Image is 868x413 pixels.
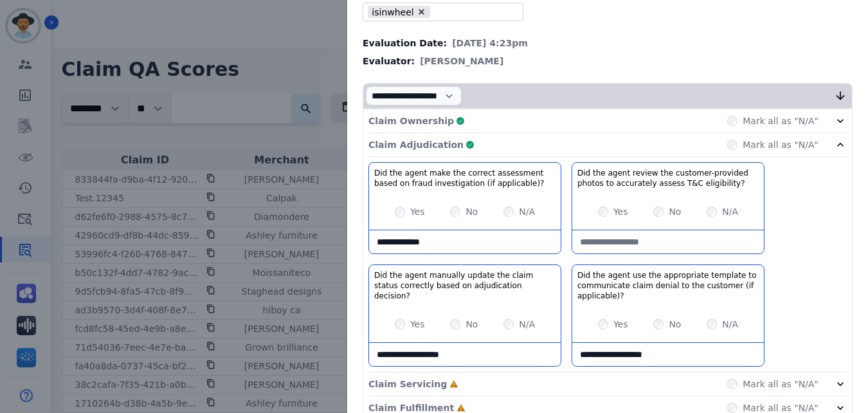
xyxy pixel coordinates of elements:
[669,205,681,218] label: No
[368,115,454,127] p: Claim Ownership
[374,168,556,188] h3: Did the agent make the correct assessment based on fraud investigation (if applicable)?
[743,138,818,151] label: Mark all as "N/A"
[374,270,556,301] h3: Did the agent manually update the claim status correctly based on adjudication decision?
[466,318,478,331] label: No
[420,55,503,68] span: [PERSON_NAME]
[613,205,628,218] label: Yes
[366,5,515,20] ul: selected options
[519,318,535,331] label: N/A
[669,318,681,331] label: No
[363,55,853,68] div: Evaluator:
[368,378,447,390] p: Claim Servicing
[613,318,628,331] label: Yes
[368,138,464,151] p: Claim Adjudication
[452,37,528,50] span: [DATE] 4:23pm
[410,318,425,331] label: Yes
[363,37,853,50] div: Evaluation Date:
[743,378,818,390] label: Mark all as "N/A"
[722,205,738,218] label: N/A
[368,6,431,18] li: isinwheel
[466,205,478,218] label: No
[519,205,535,218] label: N/A
[577,168,759,188] h3: Did the agent review the customer-provided photos to accurately assess T&C eligibility?
[743,115,818,127] label: Mark all as "N/A"
[410,205,425,218] label: Yes
[417,7,426,17] button: Remove isinwheel
[577,270,759,301] h3: Did the agent use the appropriate template to communicate claim denial to the customer (if applic...
[722,318,738,331] label: N/A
